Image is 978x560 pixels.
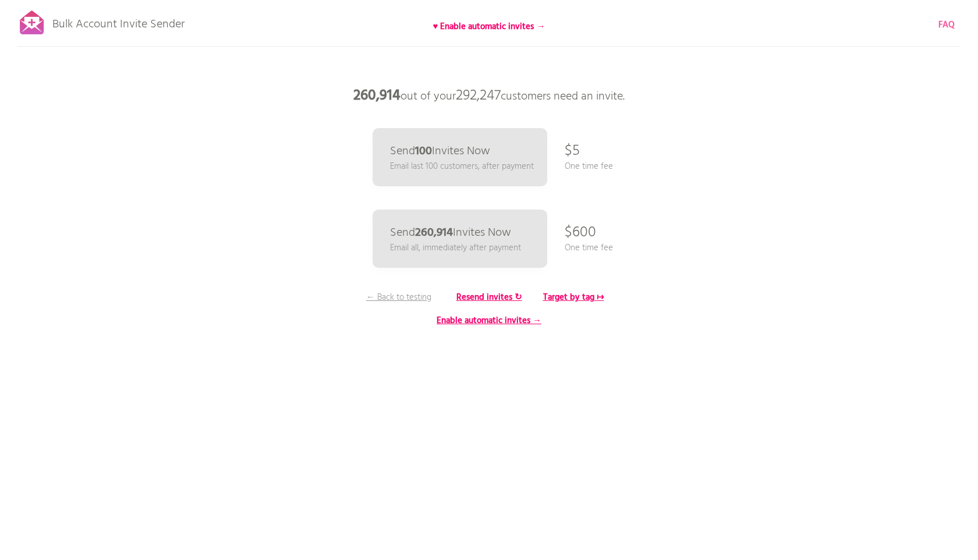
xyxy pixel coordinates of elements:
p: out of your customers need an invite. [314,79,664,114]
b: 260,914 [353,84,401,108]
b: 260,914 [415,224,453,242]
p: $600 [565,215,596,250]
p: Send Invites Now [390,146,490,157]
a: Send100Invites Now Email last 100 customers, after payment [373,128,547,186]
a: Send260,914Invites Now Email all, immediately after payment [373,210,547,268]
p: One time fee [565,160,613,173]
a: FAQ [938,19,955,31]
span: 292,247 [456,84,501,108]
p: Email last 100 customers, after payment [390,160,534,173]
b: FAQ [938,18,955,32]
b: ♥ Enable automatic invites → [433,20,545,34]
p: ← Back to testing [355,291,442,304]
p: Email all, immediately after payment [390,242,521,254]
b: Target by tag ↦ [543,290,604,304]
b: 100 [415,142,432,161]
p: Send Invites Now [390,227,511,239]
p: Bulk Account Invite Sender [52,7,185,36]
p: $5 [565,134,580,169]
b: Enable automatic invites → [437,314,541,328]
b: Resend invites ↻ [456,290,522,304]
p: One time fee [565,242,613,254]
